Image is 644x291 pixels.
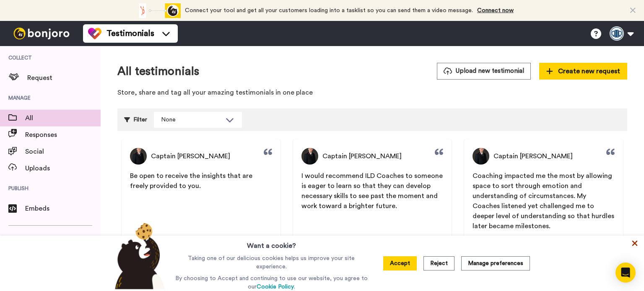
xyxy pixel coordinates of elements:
span: Social [25,147,101,157]
button: Manage preferences [461,256,530,270]
img: bj-logo-header-white.svg [10,28,73,39]
span: All [25,113,101,123]
p: Store, share and tag all your amazing testimonials in one place [117,88,627,98]
img: Profile Picture [301,148,318,165]
span: Captain [PERSON_NAME] [493,151,573,161]
span: Uploads [25,163,101,173]
button: Create new request [539,63,627,80]
span: Embeds [25,203,101,214]
span: Responses [25,130,101,140]
span: Request [27,73,101,83]
div: animation [135,3,181,18]
button: Accept [383,256,417,270]
h1: All testimonials [117,65,199,78]
img: Profile Picture [130,148,147,165]
button: Upload new testimonial [437,63,531,79]
h3: Want a cookie? [247,236,296,251]
div: None [161,116,221,124]
div: Filter [124,112,147,128]
a: Cookie Policy [257,284,294,290]
p: By choosing to Accept and continuing to use our website, you agree to our . [173,274,370,291]
span: Be open to receive the insights that are freely provided to you. [130,173,254,189]
div: Open Intercom Messenger [615,263,636,283]
span: Coaching impacted me the most by allowing space to sort through emotion and understanding of circ... [473,173,616,229]
span: Create new request [546,66,620,76]
img: tm-color.svg [88,27,101,40]
span: Captain [PERSON_NAME] [322,151,402,161]
button: Reject [423,256,454,270]
span: Testimonials [106,28,154,39]
span: I would recommend ILD Coaches to someone is eager to learn so that they can develop necessary ski... [301,173,444,209]
img: bear-with-cookie.png [107,222,169,289]
p: Taking one of our delicious cookies helps us improve your site experience. [173,254,370,271]
span: Connect your tool and get all your customers loading into a tasklist so you can send them a video... [185,8,473,13]
span: Captain [PERSON_NAME] [151,151,230,161]
a: Connect now [477,8,514,13]
img: Profile Picture [473,148,489,165]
